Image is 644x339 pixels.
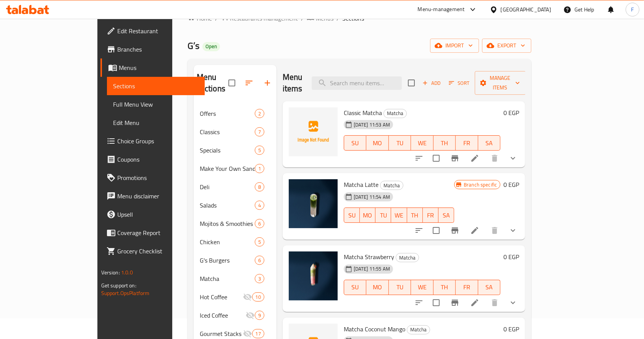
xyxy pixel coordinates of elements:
[411,135,434,151] button: WE
[200,127,255,136] span: Classics
[194,288,277,306] div: Hot Coffee10
[101,288,150,298] a: Support.OpsPlatform
[200,164,255,173] span: Make Your Own Sandwich
[337,14,339,23] li: /
[316,14,333,23] span: Menus
[481,282,498,293] span: SA
[442,210,451,221] span: SA
[200,311,246,320] div: Iced Coffee
[100,242,205,260] a: Grocery Checklist
[407,325,430,334] div: Matcha
[389,135,411,151] button: TU
[289,251,338,300] img: Matcha Strawberry
[504,294,522,312] button: show more
[107,114,205,132] a: Edit Menu
[194,104,277,123] div: Offers2
[414,282,430,293] span: WE
[437,282,453,293] span: TH
[252,329,264,338] div: items
[197,71,228,94] h2: Menu sections
[283,71,303,94] h2: Menu items
[255,127,264,136] div: items
[344,323,405,335] span: Matcha Coconut Mango
[101,268,120,277] span: Version:
[117,26,199,36] span: Edit Restaurant
[351,193,393,201] span: [DATE] 11:54 AM
[384,109,406,118] span: Matcha
[194,233,277,251] div: Chicken5
[289,179,338,228] img: Matcha Latte
[631,5,634,14] span: F
[347,282,363,293] span: SU
[436,41,473,50] span: import
[200,201,255,210] span: Salads
[389,280,411,295] button: TU
[113,81,199,91] span: Sections
[117,45,199,54] span: Branches
[117,155,199,164] span: Coupons
[407,325,430,334] span: Matcha
[100,224,205,242] a: Coverage Report
[481,73,520,92] span: Manage items
[456,135,478,151] button: FR
[107,77,205,95] a: Sections
[470,226,479,235] a: Edit menu item
[200,146,255,155] div: Specials
[258,74,277,92] button: Add section
[200,237,255,247] span: Chicken
[475,71,526,95] button: Manage items
[200,182,255,191] span: Deli
[200,109,255,118] span: Offers
[421,79,442,88] span: Add
[503,107,519,118] h6: 0 EGP
[202,43,220,50] span: Open
[428,222,444,238] span: Select to update
[255,312,264,319] span: 9
[430,39,479,53] button: import
[194,269,277,288] div: Matcha3
[255,202,264,209] span: 4
[121,268,133,277] span: 1.0.0
[379,210,388,221] span: TU
[369,282,386,293] span: MO
[200,292,243,302] span: Hot Coffee
[439,208,454,223] button: SA
[252,292,264,302] div: items
[485,294,504,312] button: delete
[344,135,366,151] button: SU
[246,311,255,320] svg: Inactive section
[117,191,199,201] span: Menu disclaimer
[423,208,439,223] button: FR
[200,274,255,283] span: Matcha
[255,275,264,282] span: 3
[360,208,375,223] button: MO
[446,294,464,312] button: Branch-specific-item
[100,58,205,77] a: Menus
[113,118,199,127] span: Edit Menu
[221,13,298,23] a: Restaurants management
[446,221,464,240] button: Branch-specific-item
[410,149,428,167] button: sort-choices
[243,329,252,338] svg: Inactive section
[100,22,205,40] a: Edit Restaurant
[301,14,304,23] li: /
[426,210,435,221] span: FR
[396,253,419,262] span: Matcha
[255,257,264,264] span: 6
[444,77,475,89] span: Sort items
[100,205,205,224] a: Upsell
[252,330,264,337] span: 17
[369,138,386,149] span: MO
[478,280,501,295] button: SA
[200,219,255,228] div: Mojitos & Smoothies
[200,329,243,338] span: Gourmet Stacks
[380,181,403,190] div: Matcha
[503,324,519,334] h6: 0 EGP
[255,109,264,118] div: items
[255,165,264,172] span: 1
